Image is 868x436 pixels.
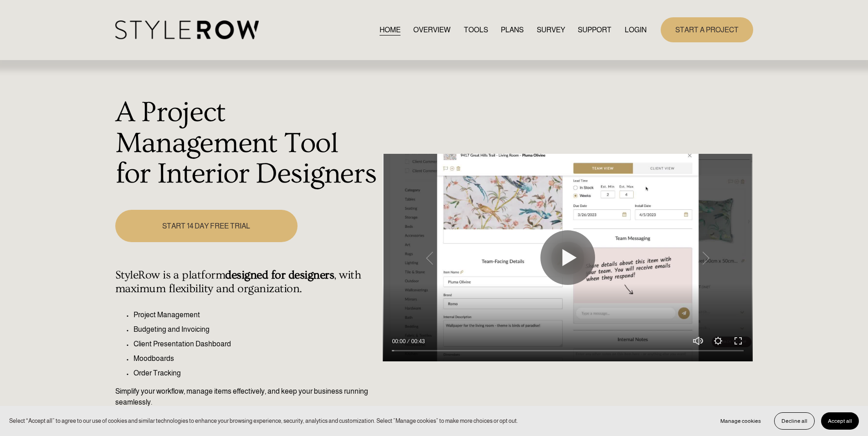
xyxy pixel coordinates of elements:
[661,17,753,42] a: START A PROJECT
[392,348,744,354] input: Seek
[821,412,859,430] button: Accept all
[714,412,768,430] button: Manage cookies
[464,24,488,36] a: TOOLS
[720,418,761,424] span: Manage cookies
[578,25,611,35] span: SUPPORT
[134,324,378,335] p: Budgeting and Invoicing
[115,386,378,408] p: Simplify your workflow, manage items effectively, and keep your business running seamlessly.
[781,418,807,424] span: Decline all
[501,24,524,36] a: PLANS
[134,339,378,350] p: Client Presentation Dashboard
[392,337,408,346] div: Current time
[537,24,565,36] a: SURVEY
[625,24,647,36] a: LOGIN
[115,210,298,242] a: START 14 DAY FREE TRIAL
[115,269,378,296] h4: StyleRow is a platform , with maximum flexibility and organization.
[380,24,401,36] a: HOME
[828,418,852,424] span: Accept all
[413,24,451,36] a: OVERVIEW
[540,230,595,285] button: Play
[134,309,378,320] p: Project Management
[115,20,259,39] img: StyleRow
[578,24,611,36] a: folder dropdown
[9,416,518,425] p: Select “Accept all” to agree to our use of cookies and similar technologies to enhance your brows...
[774,412,815,430] button: Decline all
[134,353,378,364] p: Moodboards
[408,337,427,346] div: Duration
[115,97,378,190] h1: A Project Management Tool for Interior Designers
[134,368,378,379] p: Order Tracking
[225,269,334,282] strong: designed for designers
